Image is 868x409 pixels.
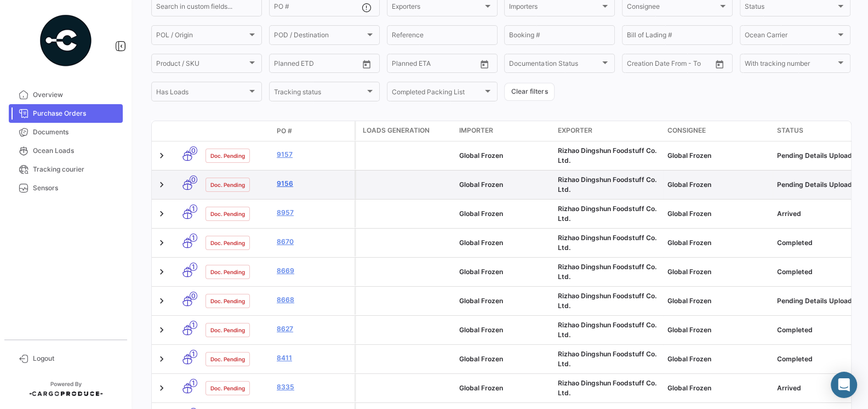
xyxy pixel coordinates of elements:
a: 8668 [277,295,350,305]
a: Expand/Collapse Row [156,383,167,394]
span: Rizhao Dingshun Foodstuff Co. Ltd. [558,321,656,339]
span: Global Frozen [459,238,503,247]
a: Expand/Collapse Row [156,354,167,365]
a: 9157 [277,150,350,160]
span: Global Frozen [667,209,711,218]
span: Purchase Orders [33,109,118,118]
span: Loads generation [363,126,430,135]
span: Logout [33,354,118,363]
span: Global Frozen [667,151,711,160]
span: Overview [33,90,118,100]
span: Product / SKU [156,61,247,69]
span: Global Frozen [459,268,503,276]
datatable-header-cell: Consignee [663,121,773,141]
span: Importer [459,126,493,135]
span: 1 [190,263,197,271]
a: Expand/Collapse Row [156,179,167,190]
input: From [274,61,289,69]
datatable-header-cell: Transport mode [174,127,201,135]
span: Global Frozen [459,180,503,189]
datatable-header-cell: Exporter [553,121,663,141]
div: Abrir Intercom Messenger [831,372,857,398]
span: Consignee [627,4,718,12]
span: Global Frozen [459,151,503,160]
a: Expand/Collapse Row [156,208,167,219]
span: Ocean Loads [33,146,118,156]
input: To [650,61,690,69]
span: 0 [190,146,197,155]
span: 1 [190,350,197,358]
input: To [415,61,455,69]
span: Tracking courier [33,164,118,174]
button: Open calendar [476,56,493,72]
input: From [627,61,642,69]
input: To [297,61,337,69]
span: Documentation Status [509,61,600,69]
span: Tracking status [274,89,365,97]
a: 8411 [277,353,350,363]
datatable-header-cell: Loads generation [356,121,455,141]
span: Global Frozen [459,384,503,392]
span: Exporter [558,126,592,135]
a: Expand/Collapse Row [156,325,167,336]
a: Overview [9,86,123,104]
span: 0 [190,292,197,300]
span: Ocean Carrier [745,33,836,41]
span: Global Frozen [667,268,711,276]
a: 9156 [277,179,350,189]
button: Clear filters [504,83,555,101]
a: 8627 [277,324,350,334]
a: Expand/Collapse Row [156,237,167,248]
span: 1 [190,321,197,329]
span: Doc. Pending [210,297,245,305]
span: 1 [190,234,197,242]
span: Doc. Pending [210,355,245,363]
span: Rizhao Dingshun Foodstuff Co. Ltd. [558,204,656,223]
a: Documents [9,123,123,141]
datatable-header-cell: Doc. Status [201,127,272,135]
span: Completed Packing List [392,89,483,97]
span: Sensors [33,183,118,193]
span: Doc. Pending [210,209,245,218]
a: 8669 [277,266,350,276]
span: Doc. Pending [210,326,245,334]
span: Global Frozen [667,326,711,334]
span: Rizhao Dingshun Foodstuff Co. Ltd. [558,350,656,368]
img: powered-by.png [38,13,93,68]
input: From [392,61,407,69]
span: Rizhao Dingshun Foodstuff Co. Ltd. [558,379,656,397]
span: Global Frozen [667,297,711,305]
span: Rizhao Dingshun Foodstuff Co. Ltd. [558,146,656,164]
span: Global Frozen [459,209,503,218]
span: Consignee [667,126,706,135]
span: Global Frozen [459,355,503,363]
span: PO # [277,126,292,136]
span: Global Frozen [459,297,503,305]
a: 8335 [277,382,350,392]
span: Doc. Pending [210,384,245,393]
a: Sensors [9,179,123,197]
span: Doc. Pending [210,268,245,276]
span: Doc. Pending [210,238,245,247]
span: Global Frozen [667,384,711,392]
span: Importers [509,4,600,12]
span: Global Frozen [667,355,711,363]
a: Expand/Collapse Row [156,150,167,161]
span: Documents [33,127,118,137]
span: Global Frozen [459,326,503,334]
button: Open calendar [711,56,728,72]
a: Ocean Loads [9,141,123,160]
span: Rizhao Dingshun Foodstuff Co. Ltd. [558,234,656,252]
a: 8670 [277,237,350,247]
a: Purchase Orders [9,104,123,123]
span: Status [777,126,803,135]
a: Expand/Collapse Row [156,266,167,277]
span: Exporters [392,4,483,12]
span: Global Frozen [667,238,711,247]
span: Doc. Pending [210,180,245,189]
span: 1 [190,204,197,213]
span: Rizhao Dingshun Foodstuff Co. Ltd. [558,263,656,281]
span: Rizhao Dingshun Foodstuff Co. Ltd. [558,292,656,310]
a: Expand/Collapse Row [156,296,167,306]
datatable-header-cell: PO # [272,122,355,140]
